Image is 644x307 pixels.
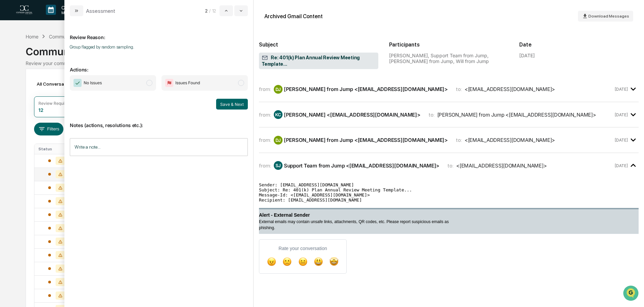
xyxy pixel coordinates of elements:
div: DJ [274,136,283,145]
img: OK [298,257,308,266]
time: Thursday, August 28, 2025 at 1:20:47 PM [615,137,628,143]
span: Re: 401(k) Plan Annual Review Meeting Template... [262,55,376,67]
h2: Participants [389,41,508,48]
img: Flag [165,79,173,87]
div: External emails may contain unsafe links, attachments, QR codes, etc. Please report suspicious em... [259,219,461,231]
a: 🔎Data Lookup [4,95,45,107]
a: 🖐️Preclearance [4,82,46,94]
div: Support Team from Jump <[EMAIL_ADDRESS][DOMAIN_NAME]> [284,162,439,169]
div: Start new chat [23,52,111,58]
span: to: [447,162,453,169]
span: Data Lookup [13,98,42,104]
img: Terrible [267,257,276,266]
div: [PERSON_NAME] from Jump <[EMAIL_ADDRESS][DOMAIN_NAME]> [284,137,448,143]
span: Pylon [67,114,82,119]
th: Status [34,144,78,154]
div: DJ [274,85,283,94]
time: Wednesday, August 27, 2025 at 6:09:33 PM [615,87,628,92]
button: Filters [34,123,63,135]
img: Checkmark [74,79,82,87]
div: [PERSON_NAME] <[EMAIL_ADDRESS][DOMAIN_NAME]> [284,112,420,118]
time: Wednesday, August 27, 2025 at 7:11:16 PM [615,112,628,117]
button: Download Messages [578,11,633,22]
div: Communications Archive [26,40,618,58]
div: All Conversations [34,79,85,89]
span: from: [259,137,271,143]
div: KC [274,110,283,119]
p: Group flagged by random sampling. [70,44,248,50]
span: to: [429,112,435,118]
p: Review Reason: [70,26,248,40]
div: Review your communication records across channels [26,60,618,66]
p: Manage Tasks [56,10,90,15]
span: Attestations [56,85,84,92]
div: 🗄️ [49,86,54,91]
div: SJ [274,161,283,170]
p: Actions: [70,59,248,72]
div: 12 [38,107,43,113]
p: How can we help? [7,14,123,25]
div: Alert - External Sender [259,212,461,218]
span: from: [259,112,271,118]
div: <[EMAIL_ADDRESS][DOMAIN_NAME]> [465,86,555,92]
div: Assessment [86,8,115,14]
span: from: [259,86,271,92]
div: [PERSON_NAME], Support Team from Jump, [PERSON_NAME] from Jump, Will from Jump [389,53,508,64]
button: Save & Next [216,99,248,110]
div: <[EMAIL_ADDRESS][DOMAIN_NAME]> [465,137,555,143]
td: Rate your conversation [259,245,346,252]
div: <[EMAIL_ADDRESS][DOMAIN_NAME]> [456,162,547,169]
p: Calendar [56,5,90,10]
span: Download Messages [588,14,629,19]
div: We're available if you need us! [23,58,85,64]
img: 1746055101610-c473b297-6a78-478c-a979-82029cc54cd1 [7,52,19,64]
div: Archived Gmail Content [264,13,323,20]
span: from: [259,162,271,169]
div: 🖐️ [7,86,12,91]
span: Issues Found [175,80,200,86]
span: to: [456,137,462,143]
img: Great [314,257,323,266]
span: / 12 [209,8,218,13]
div: Home [26,34,38,39]
img: Bad [283,257,292,266]
img: logo [16,5,32,14]
button: Start new chat [115,54,123,62]
img: Amazing [329,257,339,266]
div: Communications Archive [49,34,104,39]
div: [PERSON_NAME] from Jump <[EMAIL_ADDRESS][DOMAIN_NAME]> [284,86,448,92]
span: Preclearance [13,85,43,92]
div: Review Required [38,101,71,106]
time: Friday, August 29, 2025 at 4:01:01 PM [615,163,628,168]
iframe: Open customer support [622,285,641,303]
img: intercom [259,290,259,290]
a: 🗄️Attestations [46,82,86,94]
span: No Issues [84,80,102,86]
div: 🔎 [7,98,12,104]
a: Powered byPylon [48,114,82,119]
span: 2 [205,8,208,13]
h2: Subject [259,41,378,48]
h2: Date [519,41,639,48]
span: to: [456,86,462,92]
p: Notes (actions, resolutions etc.): [70,114,248,128]
div: [PERSON_NAME] from Jump <[EMAIL_ADDRESS][DOMAIN_NAME]> [437,112,596,118]
div: [DATE] [519,53,535,58]
pre: Sender: [EMAIL_ADDRESS][DOMAIN_NAME] Subject: Re: 401(k) Plan Annual Review Meeting Template... M... [259,182,639,203]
